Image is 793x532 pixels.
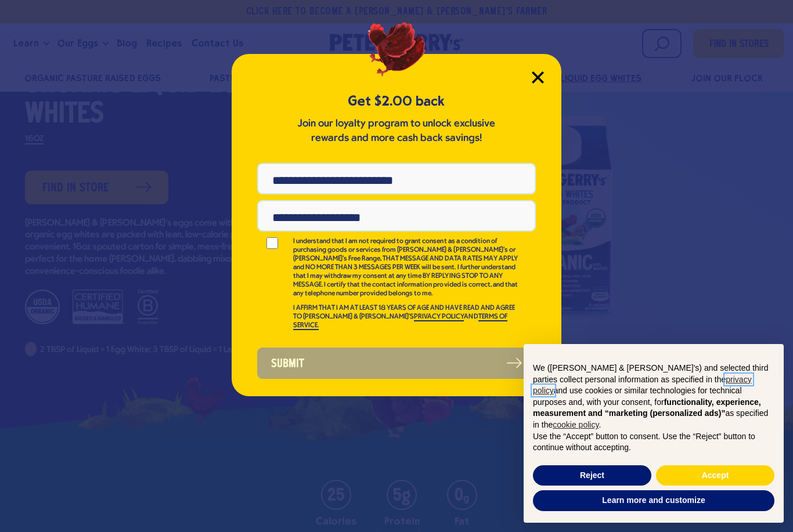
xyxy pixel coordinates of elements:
a: privacy policy [533,375,752,396]
button: Accept [656,465,774,486]
button: Learn more and customize [533,490,774,511]
p: Join our loyalty program to unlock exclusive rewards and more cash back savings! [295,117,498,146]
p: We ([PERSON_NAME] & [PERSON_NAME]'s) and selected third parties collect personal information as s... [533,363,774,431]
button: Close Modal [532,71,544,84]
h5: Get $2.00 back [257,92,536,111]
button: Submit [257,348,536,379]
p: I understand that I am not required to grant consent as a condition of purchasing goods or servic... [293,237,520,298]
div: Notice [514,335,793,532]
a: PRIVACY POLICY [414,313,464,321]
p: I AFFIRM THAT I AM AT LEAST 18 YEARS OF AGE AND HAVE READ AND AGREE TO [PERSON_NAME] & [PERSON_NA... [293,304,520,330]
input: I understand that I am not required to grant consent as a condition of purchasing goods or servic... [257,237,287,249]
a: cookie policy [553,420,599,429]
a: TERMS OF SERVICE. [293,313,507,330]
button: Reject [533,465,651,486]
p: Use the “Accept” button to consent. Use the “Reject” button to continue without accepting. [533,431,774,454]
